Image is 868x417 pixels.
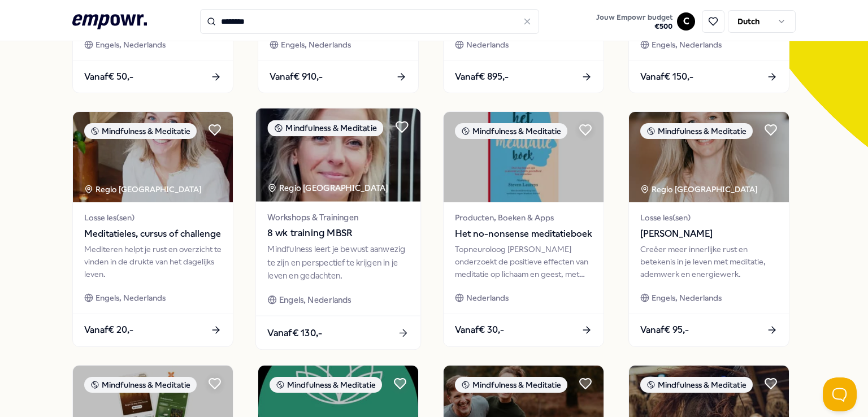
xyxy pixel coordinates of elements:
[267,226,409,241] span: 8 wk training MBSR
[267,120,383,137] div: Mindfulness & Meditatie
[455,211,592,224] span: Producten, Boeken & Apps
[84,227,222,241] span: Meditatieles, cursus of challenge
[640,211,778,224] span: Losse les(sen)
[455,377,567,393] div: Mindfulness & Meditatie
[455,227,592,241] span: Het no-nonsense meditatieboek
[652,292,722,304] span: Engels, Nederlands
[652,38,722,51] span: Engels, Nederlands
[596,13,672,22] span: Jouw Empowr budget
[592,10,677,33] a: Jouw Empowr budget€500
[640,69,693,84] span: Vanaf € 150,-
[96,38,166,51] span: Engels, Nederlands
[640,377,753,393] div: Mindfulness & Meditatie
[443,111,604,346] a: package imageMindfulness & MeditatieProducten, Boeken & AppsHet no-nonsense meditatieboekTopneuro...
[267,325,322,340] span: Vanaf € 130,-
[677,12,695,31] button: C
[640,243,778,281] div: Creëer meer innerlijke rust en betekenis in je leven met meditatie, ademwerk en energiewerk.
[96,292,166,304] span: Engels, Nederlands
[73,112,233,202] img: package image
[84,123,197,139] div: Mindfulness & Meditatie
[455,123,567,139] div: Mindfulness & Meditatie
[640,183,759,196] div: Regio [GEOGRAPHIC_DATA]
[640,323,689,337] span: Vanaf € 95,-
[455,69,509,84] span: Vanaf € 895,-
[455,243,592,281] div: Topneuroloog [PERSON_NAME] onderzoekt de positieve effecten van meditatie op lichaam en geest, me...
[466,292,509,304] span: Nederlands
[84,69,133,84] span: Vanaf € 50,-
[270,377,382,393] div: Mindfulness & Meditatie
[270,69,323,84] span: Vanaf € 910,-
[823,377,857,411] iframe: Help Scout Beacon - Open
[84,243,222,281] div: Mediteren helpt je rust en overzicht te vinden in de drukte van het dagelijks leven.
[596,22,672,31] span: € 500
[72,111,233,346] a: package imageMindfulness & MeditatieRegio [GEOGRAPHIC_DATA] Losse les(sen)Meditatieles, cursus of...
[629,112,789,202] img: package image
[281,38,351,51] span: Engels, Nederlands
[84,211,222,224] span: Losse les(sen)
[640,123,753,139] div: Mindfulness & Meditatie
[455,323,504,337] span: Vanaf € 30,-
[200,9,539,34] input: Search for products, categories or subcategories
[279,294,351,307] span: Engels, Nederlands
[444,112,604,202] img: package image
[84,183,203,196] div: Regio [GEOGRAPHIC_DATA]
[594,11,675,33] button: Jouw Empowr budget€500
[267,182,390,195] div: Regio [GEOGRAPHIC_DATA]
[256,108,420,202] img: package image
[267,243,409,282] div: Mindfulness leert je bewust aanwezig te zijn en perspectief te krijgen in je leven en gedachten.
[628,111,789,346] a: package imageMindfulness & MeditatieRegio [GEOGRAPHIC_DATA] Losse les(sen)[PERSON_NAME]Creëer mee...
[267,211,409,224] span: Workshops & Trainingen
[466,38,509,51] span: Nederlands
[84,377,197,393] div: Mindfulness & Meditatie
[84,323,133,337] span: Vanaf € 20,-
[640,227,778,241] span: [PERSON_NAME]
[255,108,422,350] a: package imageMindfulness & MeditatieRegio [GEOGRAPHIC_DATA] Workshops & Trainingen8 wk training M...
